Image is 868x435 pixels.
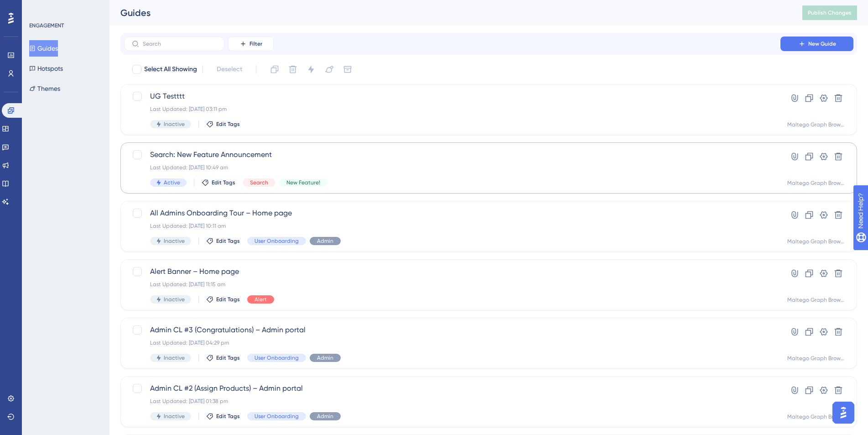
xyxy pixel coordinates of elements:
span: New Feature! [286,179,320,186]
span: Select All Showing [144,64,197,75]
span: Admin [317,354,333,362]
div: Maltego Graph Browser [787,296,846,304]
span: Need Help? [21,2,57,13]
span: Filter [249,40,262,47]
button: Edit Tags [206,413,240,420]
span: Search [250,179,268,186]
span: Edit Tags [216,354,240,362]
div: Maltego Graph Browser [787,238,846,245]
span: Admin CL #3 (Congratulations) – Admin portal [150,325,754,335]
button: Deselect [208,61,250,78]
span: Admin [317,413,333,420]
button: Edit Tags [206,354,240,362]
span: Publish Changes [808,9,852,16]
span: Alert [255,296,267,303]
button: Edit Tags [206,296,240,303]
span: Inactive [164,413,185,420]
div: Last Updated: [DATE] 04:29 pm [150,339,754,346]
div: Guides [120,6,780,19]
span: Edit Tags [216,296,240,303]
span: Edit Tags [212,179,235,186]
span: Inactive [164,296,185,303]
iframe: UserGuiding AI Assistant Launcher [830,399,857,426]
span: Active [164,179,180,186]
span: All Admins Onboarding Tour – Home page [150,208,754,219]
button: New Guide [780,37,853,51]
button: Edit Tags [206,237,240,245]
span: New Guide [808,40,836,47]
button: Guides [29,40,58,57]
div: Maltego Graph Browser [787,121,846,128]
button: Themes [29,80,60,97]
div: Maltego Graph Browser [787,179,846,187]
span: Edit Tags [216,413,240,420]
span: Admin CL #2 (Assign Products) – Admin portal [150,383,754,394]
button: Edit Tags [206,121,240,128]
span: Admin [317,237,333,245]
button: Edit Tags [202,179,235,186]
div: ENGAGEMENT [29,22,64,29]
div: Maltego Graph Browser [787,355,846,362]
span: User Onboarding [255,354,299,362]
button: Publish Changes [802,5,857,20]
button: Hotspots [29,60,63,77]
span: User Onboarding [255,237,299,245]
span: Alert Banner – Home page [150,266,754,277]
span: User Onboarding [255,413,299,420]
button: Filter [228,37,274,51]
div: Last Updated: [DATE] 10:11 am [150,222,754,230]
span: Edit Tags [216,121,240,128]
span: Search: New Feature Announcement [150,149,754,160]
span: Inactive [164,121,185,128]
div: Last Updated: [DATE] 11:15 am [150,281,754,288]
div: Maltego Graph Browser [787,413,846,420]
span: Inactive [164,237,185,245]
span: Deselect [217,64,242,75]
span: UG Testttt [150,91,754,102]
span: Inactive [164,354,185,362]
input: Search [143,41,217,47]
span: Edit Tags [216,237,240,245]
div: Last Updated: [DATE] 10:49 am [150,164,754,171]
div: Last Updated: [DATE] 03:11 pm [150,105,754,113]
div: Last Updated: [DATE] 01:38 pm [150,398,754,405]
